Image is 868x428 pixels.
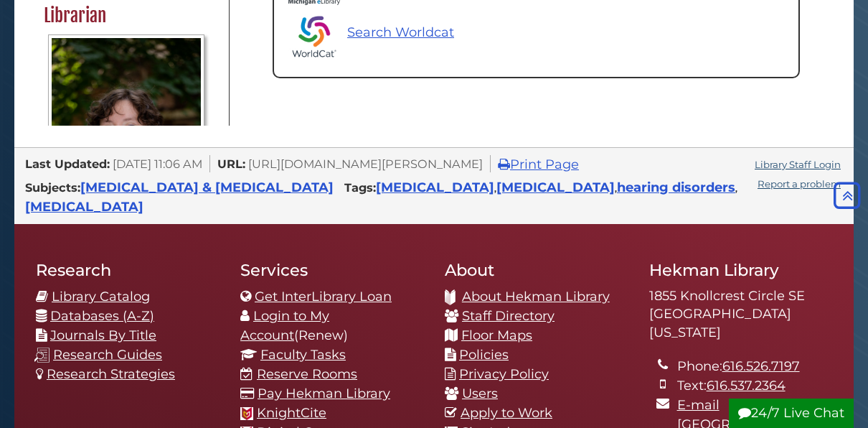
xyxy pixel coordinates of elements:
[347,23,454,42] p: Search Worldcat
[240,407,253,420] img: Calvin favicon logo
[25,180,80,195] span: Subjects:
[255,289,392,304] a: Get InterLibrary Loan
[25,199,143,215] a: [MEDICAL_DATA]
[288,11,784,62] a: Search Worldcat
[36,260,219,280] h2: Research
[258,386,390,401] a: Pay Hekman Library
[459,347,509,363] a: Policies
[50,308,154,324] a: Databases (A-Z)
[257,366,357,382] a: Reserve Rooms
[649,260,832,280] h2: Hekman Library
[52,289,150,304] a: Library Catalog
[248,157,483,171] span: [URL][DOMAIN_NAME][PERSON_NAME]
[113,157,202,171] span: [DATE] 11:06 AM
[830,188,864,204] a: Back to Top
[25,184,737,213] span: , , ,
[755,159,841,170] a: Library Staff Login
[50,327,156,343] a: Journals By Title
[722,358,800,374] a: 616.526.7197
[462,308,555,324] a: Staff Directory
[461,327,532,343] a: Floor Maps
[617,180,735,195] a: hearing disorders
[25,157,110,171] span: Last Updated:
[461,405,552,421] a: Apply to Work
[707,378,786,394] a: 616.537.2364
[217,157,245,171] span: URL:
[729,399,854,428] button: 24/7 Live Chat
[462,386,498,401] a: Users
[498,157,579,172] a: Print Page
[240,307,423,345] li: (Renew)
[44,34,209,298] a: Profile Photo [PERSON_NAME]
[459,366,549,382] a: Privacy Policy
[649,287,832,343] address: 1855 Knollcrest Circle SE [GEOGRAPHIC_DATA][US_STATE]
[260,347,346,363] a: Faculty Tasks
[240,308,329,343] a: Login to My Account
[677,376,832,396] li: Text:
[240,260,423,280] h2: Services
[758,178,841,190] a: Report a problem
[48,34,205,266] img: Profile Photo
[288,11,340,62] img: Worldcat
[34,348,49,363] img: research-guides-icon-white_37x37.png
[257,405,326,421] a: KnightCite
[445,260,628,280] h2: About
[496,180,615,195] a: [MEDICAL_DATA]
[376,180,494,195] a: [MEDICAL_DATA]
[498,158,510,171] i: Print Page
[344,180,376,195] span: Tags:
[47,366,175,382] a: Research Strategies
[462,289,610,304] a: About Hekman Library
[80,180,334,195] a: [MEDICAL_DATA] & [MEDICAL_DATA]
[53,347,162,363] a: Research Guides
[677,357,832,376] li: Phone:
